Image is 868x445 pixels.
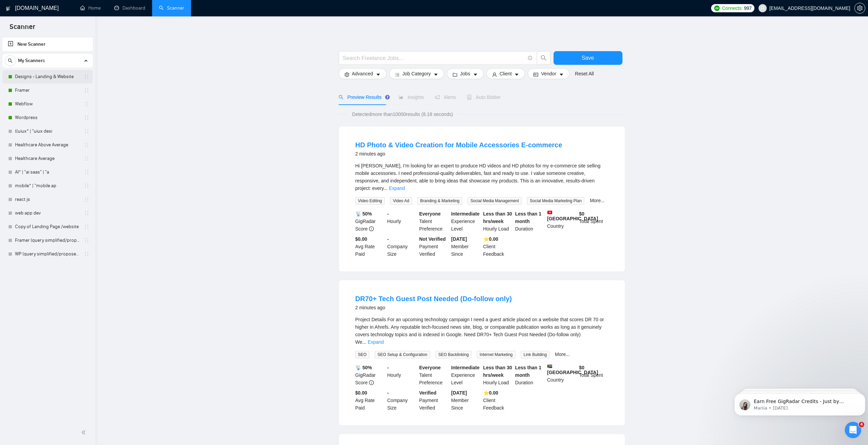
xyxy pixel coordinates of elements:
b: Intermediate [451,365,480,370]
span: holder [84,197,89,202]
div: 2 minutes ago [355,303,512,312]
button: settingAdvancedcaret-down [339,68,386,79]
span: notification [435,95,440,100]
span: double-left [81,429,88,436]
b: - [387,211,389,217]
span: SEO Backlinking [436,351,471,358]
div: Experience Level [450,210,482,233]
span: holder [84,142,89,148]
a: setting [854,5,865,11]
div: Tooltip anchor [384,94,391,100]
a: homeHome [80,5,101,11]
span: Hi [PERSON_NAME], I’m looking for an expert to produce HD videos and HD photos for my e-commerce ... [355,163,601,191]
span: holder [84,88,89,93]
span: Jobs [460,70,470,77]
b: ⭐️ 0.00 [483,390,498,396]
button: idcardVendorcaret-down [528,68,569,79]
div: Country [546,210,578,233]
span: Client [500,70,512,77]
span: Advanced [352,70,373,77]
span: Job Category [402,70,431,77]
div: Member Since [450,235,482,258]
div: Hourly Load [482,364,514,386]
span: idcard [533,72,538,77]
button: Save [554,51,622,65]
b: $ 0 [579,211,585,217]
span: holder [84,251,89,257]
span: holder [84,169,89,175]
span: holder [84,224,89,229]
b: Not Verified [419,236,446,242]
a: More... [555,352,570,357]
span: caret-down [433,72,438,77]
span: Preview Results [339,94,388,100]
div: Member Since [450,389,482,412]
div: Total Spent [578,364,610,386]
div: Company Size [386,235,418,258]
a: Framer [15,84,80,97]
span: caret-down [376,72,381,77]
div: Duration [514,364,546,386]
button: userClientcaret-down [486,68,525,79]
b: ⭐️ 0.00 [483,236,498,242]
iframe: Intercom notifications message [732,379,868,427]
a: Designs - Landing & Website [15,70,80,84]
span: Link Building [521,351,549,358]
span: SEO Setup & Configuration [375,351,430,358]
a: react js [15,193,80,206]
a: DR70+ Tech Guest Post Needed (Do-follow only) [355,295,512,302]
b: [GEOGRAPHIC_DATA] [547,364,598,375]
div: Talent Preference [418,210,450,233]
b: Everyone [419,365,441,370]
span: setting [344,72,349,77]
span: holder [84,183,89,189]
span: holder [84,129,89,134]
span: folder [453,72,457,77]
a: Copy of Landing Page /website [15,220,80,234]
span: ... [384,186,388,191]
img: 🇿🇦 [547,364,552,369]
div: Client Feedback [482,235,514,258]
div: Avg Rate Paid [354,389,386,412]
span: Connects: [722,4,742,12]
span: holder [84,238,89,243]
a: ((uiux* | "uiux desi [15,124,80,138]
span: info-circle [369,226,374,231]
div: 2 minutes ago [355,150,562,158]
div: Hourly Load [482,210,514,233]
span: Social Media Management [468,197,521,205]
span: holder [84,74,89,79]
span: Social Media Marketing Plan [527,197,584,205]
b: $ 0 [579,365,585,370]
a: web app dev [15,206,80,220]
span: search [537,55,550,61]
a: Expand [389,186,405,191]
b: 📡 50% [355,365,372,370]
span: Branding & Marketing [417,197,462,205]
b: $0.00 [355,390,367,396]
span: Auto Bidder [467,94,501,100]
img: upwork-logo.png [714,5,720,11]
b: - [387,365,389,370]
span: bars [395,72,400,77]
b: Intermediate [451,211,480,217]
b: Everyone [419,211,441,217]
a: WP (query simplified/proposed) [15,247,80,261]
span: user [760,6,765,11]
a: Expand [368,339,384,345]
button: folderJobscaret-down [447,68,484,79]
b: [GEOGRAPHIC_DATA] [547,210,598,221]
span: caret-down [473,72,478,77]
span: robot [467,95,472,100]
a: AI* | "ai saas" | "a [15,165,80,179]
button: setting [854,3,865,14]
span: My Scanners [18,54,45,68]
span: info-circle [369,380,374,385]
a: Webflow [15,97,80,111]
b: $0.00 [355,236,367,242]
